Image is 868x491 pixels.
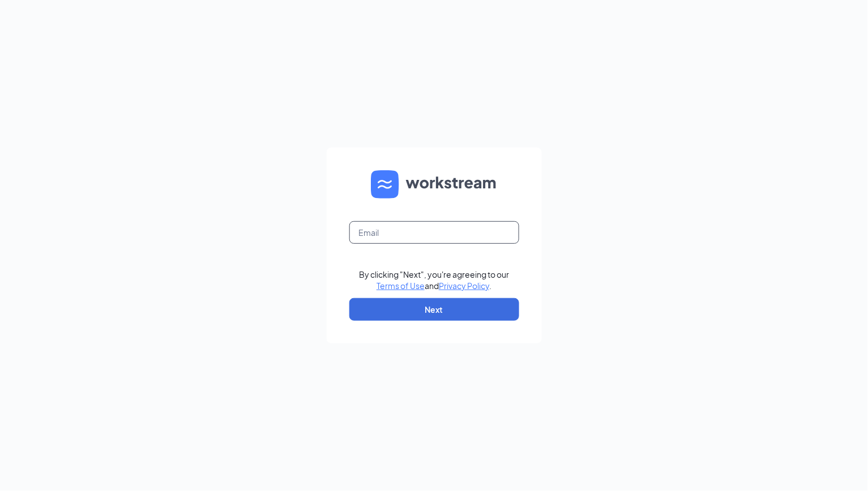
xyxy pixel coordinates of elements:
[359,269,509,291] div: By clicking "Next", you're agreeing to our and .
[349,221,519,244] input: Email
[349,298,519,321] button: Next
[439,281,489,291] a: Privacy Policy
[377,281,425,291] a: Terms of Use
[371,170,498,199] img: WS logo and Workstream text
